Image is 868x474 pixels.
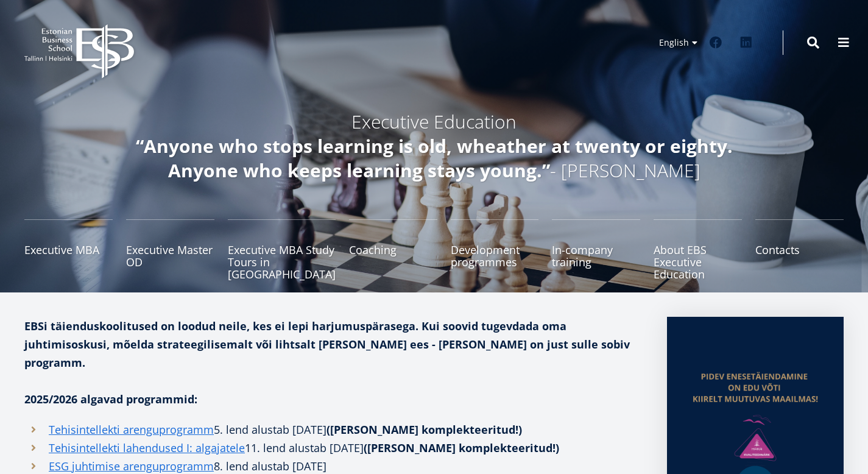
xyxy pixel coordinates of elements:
[126,219,214,280] a: Executive Master OD
[326,422,522,437] strong: ([PERSON_NAME] komplekteeritud!)
[451,219,539,280] a: Development programmes
[734,30,758,55] a: Linkedin
[349,219,437,280] a: Coaching
[654,219,742,280] a: About EBS Executive Education
[49,439,245,457] a: Tehisintellekti lahendused I: algajatele
[24,319,630,370] strong: EBSi täienduskoolitused on loodud neile, kes ei lepi harjumuspärasega. Kui soovid tugevdada oma j...
[364,440,559,455] strong: ([PERSON_NAME] komplekteeritud!)
[24,439,643,457] li: 11. lend alustab [DATE]
[24,219,113,280] a: Executive MBA
[755,219,844,280] a: Contacts
[49,420,214,439] a: Tehisintellekti arenguprogramm
[111,134,757,183] h4: - [PERSON_NAME]
[24,420,643,439] li: 5. lend alustab [DATE]
[24,392,197,406] strong: 2025/2026 algavad programmid:
[228,219,336,280] a: Executive MBA Study Tours in [GEOGRAPHIC_DATA]
[704,30,728,55] a: Facebook
[136,133,733,183] em: “Anyone who stops learning is old, wheather at twenty or eighty. Anyone who keeps learning stays ...
[552,219,640,280] a: In-company training
[111,110,757,134] h4: Executive Education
